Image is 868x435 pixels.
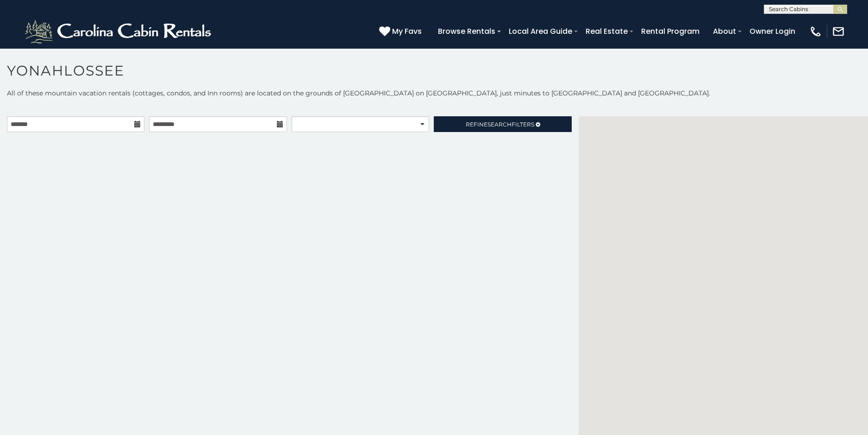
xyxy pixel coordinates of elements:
img: mail-regular-white.png [832,25,845,38]
a: My Favs [379,25,424,38]
img: White-1-2.png [23,18,215,45]
a: Real Estate [581,23,632,39]
span: My Favs [392,25,422,37]
a: Browse Rentals [433,23,500,39]
a: RefineSearchFilters [434,116,571,132]
a: Owner Login [745,23,800,39]
span: Refine Filters [466,121,534,128]
a: Local Area Guide [504,23,577,39]
a: About [708,23,741,39]
a: Rental Program [637,23,704,39]
img: phone-regular-white.png [809,25,822,38]
span: Search [487,121,512,128]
